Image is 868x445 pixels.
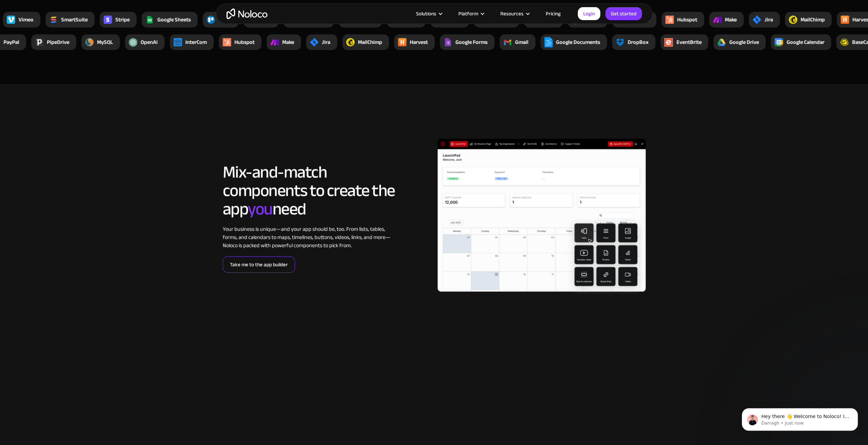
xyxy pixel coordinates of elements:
[456,38,488,46] div: Google Forms
[186,38,207,46] div: InterCom
[97,38,113,46] div: MySQL
[358,38,382,46] div: MailChimp
[578,7,600,20] a: Login
[408,9,450,18] div: Solutions
[223,256,295,273] a: Take me to the app builder
[628,38,649,46] div: DropBox
[4,38,19,46] div: PayPal
[235,38,255,46] div: Hubspot
[786,38,824,46] div: Google Calendar
[410,38,428,46] div: Harvest
[515,38,529,46] div: Gmail
[223,163,395,218] h2: Mix-and-match components to create the app need
[556,38,600,46] div: Google Documents
[732,394,868,442] iframe: Intercom notifications message
[537,9,569,18] a: Pricing
[492,9,537,18] div: Resources
[676,38,702,46] div: EventBrite
[282,38,294,46] div: Make
[450,9,492,18] div: Platform
[729,38,759,46] div: Google Drive
[141,38,158,46] div: OpenAi
[322,38,330,46] div: Jira
[226,9,267,19] a: home
[458,9,478,18] div: Platform
[223,225,395,250] div: Your business is unique—and your app should be, too. From lists, tables, forms, and calendars to ...
[500,9,524,18] div: Resources
[416,9,436,18] div: Solutions
[605,7,642,20] a: Get started
[47,38,70,46] div: PipeDrive
[248,193,273,225] span: you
